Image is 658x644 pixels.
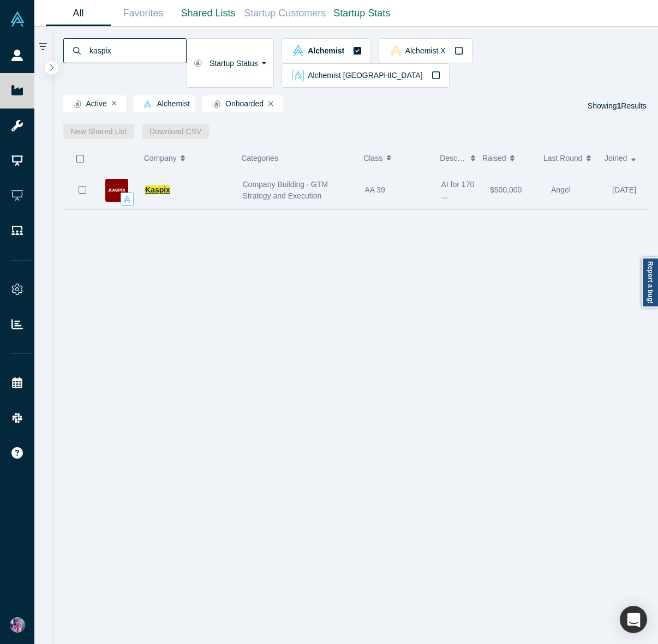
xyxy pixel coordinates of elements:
span: Class [363,147,382,170]
span: AI for 170 ... [441,180,475,200]
img: alchemistx Vault Logo [390,45,402,56]
button: New Shared List [63,124,135,139]
span: Description [440,147,466,170]
span: $500,000 [490,185,522,194]
img: alchemist_aj Vault Logo [292,70,304,81]
button: alchemist Vault LogoAlchemist [282,38,371,63]
span: Active [68,100,107,109]
button: alchemistx Vault LogoAlchemist X [379,38,472,63]
button: Company [144,147,224,170]
button: Remove Filter [112,100,117,107]
img: Alchemist Vault Logo [10,11,25,27]
span: Onboarded [207,100,264,109]
button: Joined [605,147,639,170]
a: Startup Customers [241,1,330,26]
button: Bookmark [65,171,99,209]
button: Class [363,147,423,170]
img: Startup status [194,59,202,68]
span: Categories [241,154,278,162]
button: Startup Status [186,38,274,88]
button: Last Round [543,147,593,170]
span: [DATE] [612,185,636,194]
button: Remove Filter [268,100,273,107]
button: Description [440,147,471,170]
a: Shared Lists [176,1,241,26]
span: Showing Results [588,101,647,110]
a: Favorites [111,1,176,26]
span: Last Round [543,147,583,170]
img: alchemist Vault Logo [143,100,152,109]
input: Search by company name, class, customer, one-liner or category [88,38,186,63]
span: Alchemist [GEOGRAPHIC_DATA] [308,71,422,79]
button: Raised [482,147,532,170]
span: Alchemist [139,100,190,109]
span: Company Building · GTM Strategy and Execution [243,180,328,200]
button: alchemist_aj Vault LogoAlchemist [GEOGRAPHIC_DATA] [282,63,450,88]
span: Angel [551,185,571,194]
strong: 1 [617,101,621,110]
img: alchemist Vault Logo [123,195,131,203]
img: Startup status [73,100,81,109]
img: Alex Miguel's Account [10,617,25,633]
span: Raised [482,147,506,170]
span: Alchemist [308,47,344,55]
img: alchemist Vault Logo [292,45,304,56]
a: Report a bug! [642,257,658,308]
a: Kaspix [145,185,170,194]
span: Company [144,147,177,170]
span: Joined [605,147,627,170]
img: Kaspix's Logo [105,179,128,202]
button: Download CSV [142,124,209,139]
img: Startup status [212,100,220,109]
span: Alchemist X [405,47,446,55]
div: AA 39 [365,171,430,209]
a: All [46,1,111,26]
a: Startup Stats [330,1,394,26]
